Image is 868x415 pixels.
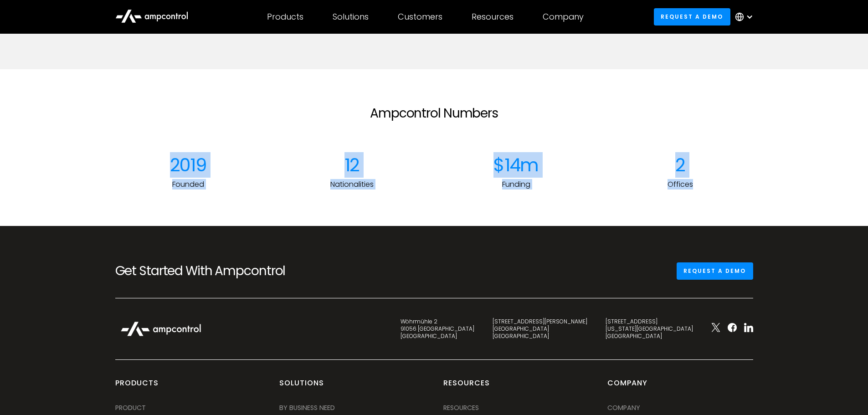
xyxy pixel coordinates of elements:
[543,12,584,22] div: Company
[115,403,146,413] div: PRODUCT
[279,154,425,176] div: 12
[493,318,587,339] div: [STREET_ADDRESS][PERSON_NAME] [GEOGRAPHIC_DATA] [GEOGRAPHIC_DATA]
[115,154,261,176] div: 2019
[267,12,303,22] div: Products
[607,403,640,413] div: Company
[677,262,753,279] a: Request a demo
[443,179,589,190] p: Funding
[115,317,206,341] img: Ampcontrol Logo
[279,378,324,395] div: Solutions
[654,8,730,25] a: Request a demo
[279,403,335,413] div: BY BUSINESS NEED
[443,154,589,176] div: $14m
[607,179,753,190] p: Offices
[401,318,474,339] div: Wöhrmühle 2 91056 [GEOGRAPHIC_DATA] [GEOGRAPHIC_DATA]
[606,318,693,339] div: [STREET_ADDRESS] [US_STATE][GEOGRAPHIC_DATA] [GEOGRAPHIC_DATA]
[398,12,442,22] div: Customers
[115,179,261,190] p: Founded
[443,403,479,413] div: Resources
[443,378,490,395] div: Resources
[333,12,369,22] div: Solutions
[607,154,753,176] div: 2
[472,12,514,22] div: Resources
[115,378,159,395] div: products
[115,263,316,279] h2: Get Started With Ampcontrol
[279,179,425,190] p: Nationalities
[279,106,589,121] h2: Ampcontrol Numbers
[607,378,647,395] div: Company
